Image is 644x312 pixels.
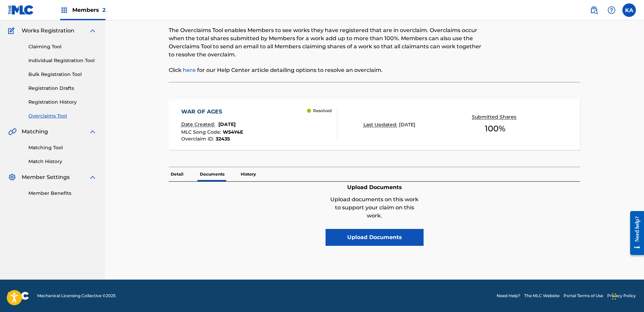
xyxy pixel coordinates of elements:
[218,121,236,127] span: [DATE]
[28,144,97,151] a: Matching Tool
[8,27,17,35] img: Works Registration
[181,108,243,116] div: WAR OF AGES
[363,121,399,128] p: Last Updated:
[37,293,116,299] span: Mechanical Licensing Collective © 2025
[8,128,17,136] img: Matching
[181,136,216,142] span: Overclaim ID :
[399,122,415,128] span: [DATE]
[216,136,230,142] span: 32435
[198,167,226,181] p: Documents
[28,112,97,120] a: Overclaims Tool
[28,99,97,106] a: Registration History
[313,108,332,114] p: Resolved
[8,173,16,181] img: Member Settings
[326,229,424,246] button: Upload Documents
[610,280,644,312] iframe: Chat Widget
[22,27,74,35] span: Works Registration
[22,128,48,136] span: Matching
[564,293,603,299] a: Portal Terms of Use
[22,173,70,181] span: Member Settings
[28,57,97,64] a: Individual Registration Tool
[239,167,258,181] p: History
[181,121,217,128] p: Date Created:
[625,206,644,260] iframe: Resource Center
[472,113,518,121] p: Submitted Shares
[89,128,97,136] img: expand
[485,123,505,135] span: 100 %
[524,293,559,299] a: The MLC Website
[28,43,97,50] a: Claiming Tool
[72,6,105,14] span: Members
[8,292,29,300] img: logo
[223,129,243,135] span: W54Y4E
[587,3,601,17] a: Public Search
[607,293,636,299] a: Privacy Policy
[327,183,422,191] h6: Upload Documents
[181,129,223,135] span: MLC Song Code :
[60,6,68,14] img: Top Rightsholders
[169,66,485,74] p: Click for our Help Center article detailing options to resolve an overclaim.
[590,6,598,14] img: search
[89,27,97,35] img: expand
[169,167,186,181] p: Detail
[28,71,97,78] a: Bulk Registration Tool
[327,196,422,220] p: Upload documents on this work to support your claim on this work.
[89,173,97,181] img: expand
[183,67,196,73] a: here
[28,190,97,197] a: Member Benefits
[102,7,105,13] span: 2
[8,5,34,15] img: MLC Logo
[497,293,520,299] a: Need Help?
[169,26,485,59] p: The Overclaims Tool enables Members to see works they have registered that are in overclaim. Over...
[612,286,616,307] div: Drag
[28,85,97,92] a: Registration Drafts
[605,3,618,17] div: Help
[28,158,97,165] a: Match History
[607,6,616,14] img: help
[622,3,636,17] div: User Menu
[169,99,580,150] a: WAR OF AGESDate Created:[DATE]MLC Song Code:W54Y4EOverclaim ID:32435 ResolvedLast Updated:[DATE]S...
